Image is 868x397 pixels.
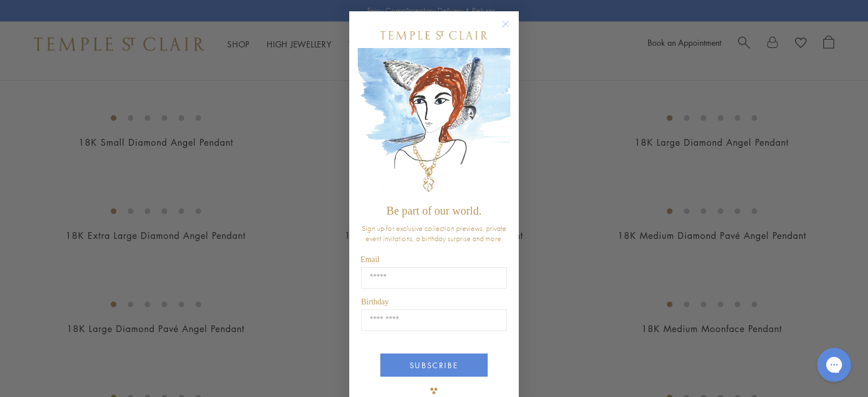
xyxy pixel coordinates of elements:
iframe: Gorgias live chat messenger [811,344,857,386]
span: Sign up for exclusive collection previews, private event invitations, a birthday surprise and more. [362,223,506,243]
span: Email [361,255,379,264]
span: Birthday [361,298,389,306]
span: Be part of our world. [387,204,481,217]
input: Email [361,267,507,289]
img: c4a9eb12-d91a-4d4a-8ee0-386386f4f338.jpeg [358,48,510,199]
button: Close dialog [504,23,518,37]
img: Temple St. Clair [380,31,488,40]
button: SUBSCRIBE [380,354,488,377]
